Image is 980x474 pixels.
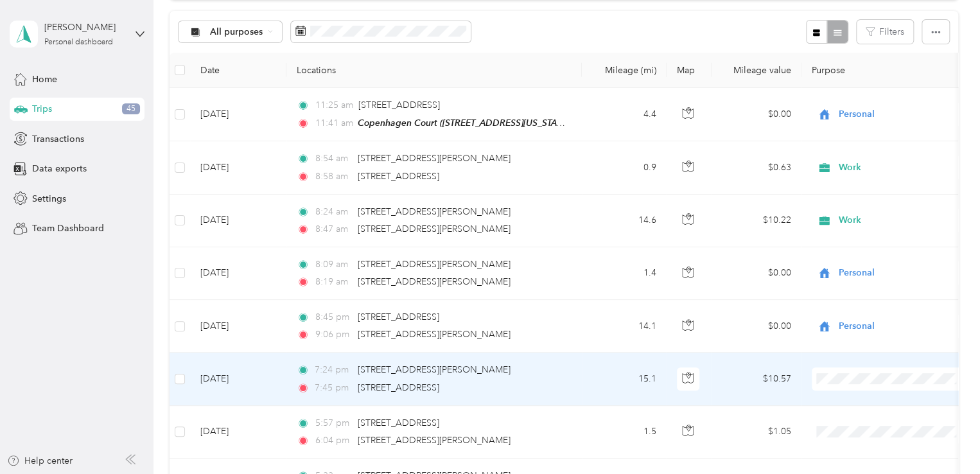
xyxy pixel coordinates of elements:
[582,141,667,194] td: 0.9
[315,222,351,236] span: 8:47 am
[358,153,511,164] span: [STREET_ADDRESS][PERSON_NAME]
[210,28,263,37] span: All purposes
[122,103,140,115] span: 45
[32,162,87,175] span: Data exports
[286,53,582,88] th: Locations
[32,132,84,146] span: Transactions
[358,364,511,375] span: [STREET_ADDRESS][PERSON_NAME]
[315,152,351,166] span: 8:54 am
[315,98,353,112] span: 11:25 am
[32,222,104,235] span: Team Dashboard
[839,266,956,280] span: Personal
[32,192,66,206] span: Settings
[32,73,57,86] span: Home
[315,381,351,395] span: 7:45 pm
[190,195,286,247] td: [DATE]
[358,312,439,322] span: [STREET_ADDRESS]
[190,141,286,194] td: [DATE]
[839,107,956,121] span: Personal
[908,402,980,474] iframe: Everlance-gr Chat Button Frame
[315,434,351,448] span: 6:04 pm
[358,382,439,393] span: [STREET_ADDRESS]
[712,53,801,88] th: Mileage value
[712,300,801,353] td: $0.00
[712,353,801,405] td: $10.57
[190,353,286,405] td: [DATE]
[190,247,286,300] td: [DATE]
[358,224,511,234] span: [STREET_ADDRESS][PERSON_NAME]
[190,53,286,88] th: Date
[582,353,667,405] td: 15.1
[315,328,351,342] span: 9:06 pm
[315,363,351,377] span: 7:24 pm
[315,170,351,184] span: 8:58 am
[667,53,712,88] th: Map
[358,276,511,287] span: [STREET_ADDRESS][PERSON_NAME]
[582,300,667,353] td: 14.1
[358,329,511,340] span: [STREET_ADDRESS][PERSON_NAME]
[358,259,511,270] span: [STREET_ADDRESS][PERSON_NAME]
[857,20,913,44] button: Filters
[712,247,801,300] td: $0.00
[839,213,956,227] span: Work
[358,206,511,217] span: [STREET_ADDRESS][PERSON_NAME]
[358,171,439,182] span: [STREET_ADDRESS]
[582,195,667,247] td: 14.6
[7,454,73,468] button: Help center
[358,100,440,110] span: [STREET_ADDRESS]
[712,195,801,247] td: $10.22
[32,102,52,116] span: Trips
[44,39,113,46] div: Personal dashboard
[190,406,286,459] td: [DATE]
[315,116,352,130] span: 11:41 am
[315,310,351,324] span: 8:45 pm
[190,88,286,141] td: [DATE]
[358,118,571,128] span: Copenhagen Court ([STREET_ADDRESS][US_STATE])
[358,435,511,446] span: [STREET_ADDRESS][PERSON_NAME]
[315,258,351,272] span: 8:09 am
[582,88,667,141] td: 4.4
[712,406,801,459] td: $1.05
[839,161,956,175] span: Work
[190,300,286,353] td: [DATE]
[839,319,956,333] span: Personal
[582,406,667,459] td: 1.5
[315,275,351,289] span: 8:19 am
[582,247,667,300] td: 1.4
[582,53,667,88] th: Mileage (mi)
[315,205,351,219] span: 8:24 am
[712,88,801,141] td: $0.00
[358,417,439,428] span: [STREET_ADDRESS]
[712,141,801,194] td: $0.63
[315,416,351,430] span: 5:57 pm
[44,21,125,34] div: [PERSON_NAME]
